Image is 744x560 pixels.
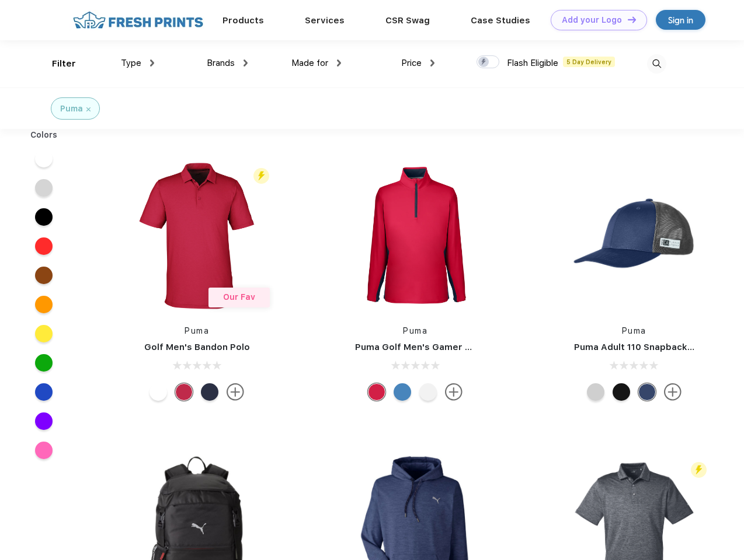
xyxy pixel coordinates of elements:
img: filter_cancel.svg [86,107,91,111]
span: Our Fav [223,292,255,302]
div: Navy Blazer [201,383,218,401]
img: DT [628,16,636,23]
div: Filter [52,57,76,71]
img: func=resize&h=266 [557,158,712,313]
div: Ski Patrol [175,383,193,401]
a: Services [305,15,345,26]
div: Colors [22,129,67,141]
a: Puma Golf Men's Gamer Golf Quarter-Zip [355,342,540,352]
img: func=resize&h=266 [119,158,274,313]
a: Puma [185,326,209,335]
a: Puma [622,326,646,335]
img: dropdown.png [244,60,248,66]
span: 5 Day Delivery [563,57,615,67]
div: Sign in [668,13,693,27]
span: Brands [207,58,235,68]
div: Bright White [150,383,167,401]
img: flash_active_toggle.svg [253,168,269,184]
div: Quarry Brt Whit [587,383,604,401]
img: flash_active_toggle.svg [691,462,707,478]
div: Puma [60,103,83,115]
div: Ski Patrol [368,383,385,401]
div: Bright White [419,383,437,401]
img: more.svg [227,383,244,401]
img: func=resize&h=266 [338,158,493,313]
a: Sign in [656,10,705,30]
span: Type [121,58,141,68]
a: Puma [403,326,427,335]
img: desktop_search.svg [647,54,666,73]
div: Add your Logo [562,15,622,25]
img: more.svg [445,383,463,401]
img: dropdown.png [430,60,434,66]
span: Flash Eligible [507,58,558,68]
img: dropdown.png [150,60,154,66]
a: CSR Swag [385,15,430,26]
span: Made for [291,58,328,68]
img: dropdown.png [337,60,341,66]
div: Bright Cobalt [394,383,411,401]
img: more.svg [664,383,682,401]
div: Peacoat with Qut Shd [638,383,656,401]
div: Pma Blk with Pma Blk [613,383,630,401]
img: fo%20logo%202.webp [69,10,207,30]
a: Products [222,15,264,26]
a: Golf Men's Bandon Polo [144,342,250,352]
span: Price [401,58,422,68]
